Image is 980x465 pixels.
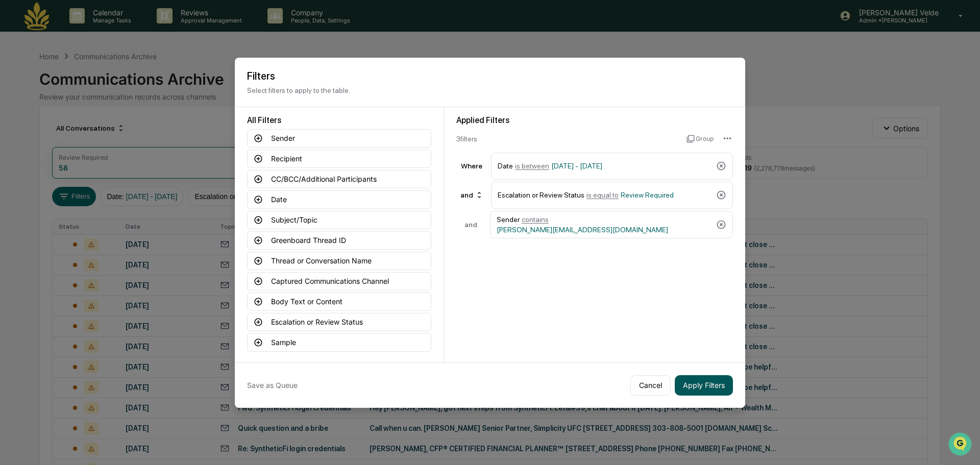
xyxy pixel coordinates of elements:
[456,135,678,143] div: 3 filter s
[247,375,298,396] button: Save as Queue
[497,215,712,234] div: Sender
[247,292,431,311] button: Body Text or Content
[84,181,127,191] span: Attestations
[108,139,111,147] span: •
[498,157,712,175] div: Date
[10,78,29,96] img: 1746055101610-c473b297-6a78-478c-a979-82029cc54cd1
[113,139,134,147] span: [DATE]
[174,81,186,93] button: Start new chat
[6,197,68,215] a: 🔎Data Lookup
[687,131,714,147] button: Group
[102,226,124,233] span: Pylon
[247,231,431,250] button: Greenboard Thread ID
[630,375,671,396] button: Cancel
[46,78,167,88] div: Start new chat
[32,139,106,147] span: [PERSON_NAME] Wealth
[247,129,431,148] button: Sender
[247,333,431,352] button: Sample
[10,182,18,190] div: 🖐️
[10,202,18,210] div: 🔎
[551,162,602,170] span: [DATE] - [DATE]
[456,115,733,125] div: Applied Filters
[247,150,431,168] button: Recipient
[21,78,40,96] img: 6558925923028_b42adfe598fdc8269267_72.jpg
[497,226,668,234] span: [PERSON_NAME][EMAIL_ADDRESS][DOMAIN_NAME]
[10,129,27,145] img: Chandler - Maia Wealth
[247,70,733,82] h2: Filters
[947,431,975,459] iframe: Open customer support
[247,313,431,331] button: Escalation or Review Status
[515,162,549,170] span: is between
[247,115,431,125] div: All Filters
[522,215,549,224] span: contains
[158,111,186,124] button: See all
[20,181,66,191] span: Preclearance
[675,375,733,396] button: Apply Filters
[586,191,619,199] span: is equal to
[10,113,65,121] div: Past conversations
[456,162,487,170] div: Where
[247,170,431,188] button: CC/BCC/Additional Participants
[498,186,712,204] div: Escalation or Review Status
[20,201,64,211] span: Data Lookup
[247,272,431,290] button: Captured Communications Channel
[27,46,168,57] input: Clear
[247,252,431,270] button: Thread or Conversation Name
[6,177,70,195] a: 🖐️Preclearance
[456,221,485,229] div: and
[46,88,140,96] div: We're available if you need us!
[10,21,186,38] p: How can we help?
[247,190,431,209] button: Date
[247,86,733,94] p: Select filters to apply to the table.
[621,191,674,199] span: Review Required
[247,211,431,229] button: Subject/Topic
[456,187,487,203] div: and
[72,225,124,233] a: Powered byPylon
[70,177,131,195] a: 🗄️Attestations
[74,182,82,190] div: 🗄️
